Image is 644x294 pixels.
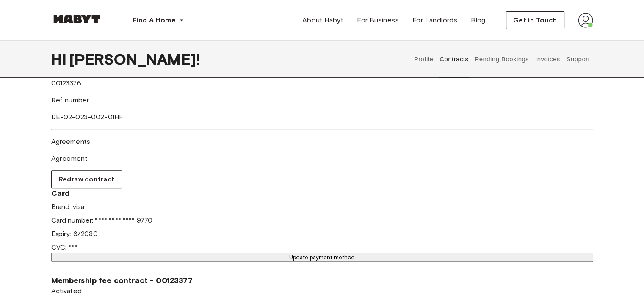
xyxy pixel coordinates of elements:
span: Hi [51,50,69,68]
button: Support [565,41,591,78]
span: Get in Touch [513,15,557,25]
span: Redraw contract [58,174,115,184]
span: Find A Home [133,15,176,25]
button: Contracts [439,41,470,78]
button: Invoices [534,41,561,78]
button: Get in Touch [506,11,564,29]
a: Blog [464,12,492,29]
p: Brand: visa [51,202,593,212]
p: Agreements [51,137,593,147]
p: Ref. number [51,95,322,105]
button: Redraw contract [51,170,122,188]
a: For Business [350,12,406,29]
div: user profile tabs [411,41,593,78]
span: For Landlords [412,15,457,25]
button: Update payment method [51,253,593,262]
img: Habyt [51,15,102,23]
span: About Habyt [302,15,343,25]
img: avatar [578,13,593,28]
a: About Habyt [296,12,350,29]
span: Membership fee contract - 00123377 [51,276,193,285]
span: Agreement [51,154,88,164]
p: Expiry: 6 / 2030 [51,229,593,239]
div: DE-02-023-002-01HF [51,95,322,122]
button: Pending Bookings [474,41,530,78]
span: Blog [471,15,486,25]
span: [PERSON_NAME] ! [69,50,200,68]
button: Find A Home [126,12,191,29]
button: Profile [413,41,434,78]
span: For Business [357,15,399,25]
a: Agreement [51,154,593,164]
a: For Landlords [406,12,464,29]
span: Card [51,188,593,198]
